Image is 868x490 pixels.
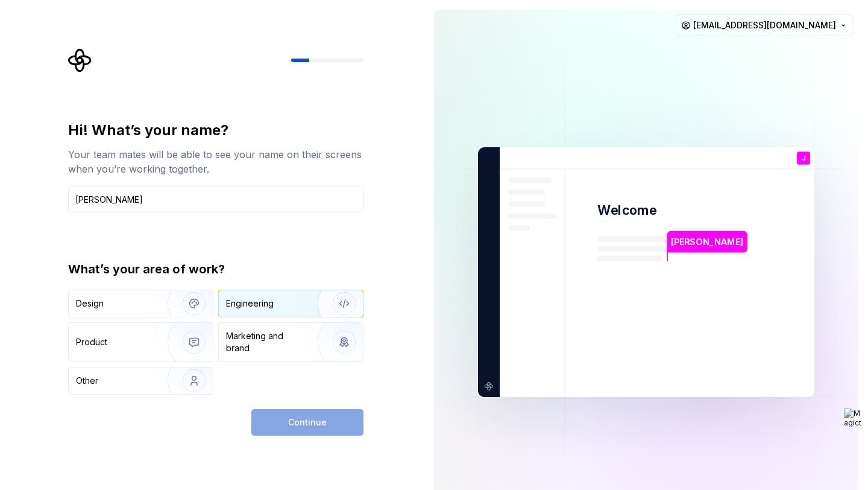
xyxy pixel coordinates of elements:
[68,186,363,212] input: Han Solo
[671,235,743,249] p: [PERSON_NAME]
[226,330,307,354] div: Marketing and brand
[68,121,363,140] div: Hi! What’s your name?
[76,375,98,387] div: Other
[68,48,92,72] svg: Supernova Logo
[76,336,107,348] div: Product
[693,19,836,31] span: [EMAIL_ADDRESS][DOMAIN_NAME]
[68,261,363,278] div: What’s your area of work?
[76,297,104,310] div: Design
[597,202,656,219] p: Welcome
[802,155,805,162] p: J
[226,297,274,310] div: Engineering
[676,14,854,36] button: [EMAIL_ADDRESS][DOMAIN_NAME]
[68,147,363,176] div: Your team mates will be able to see your name on their screens when you’re working together.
